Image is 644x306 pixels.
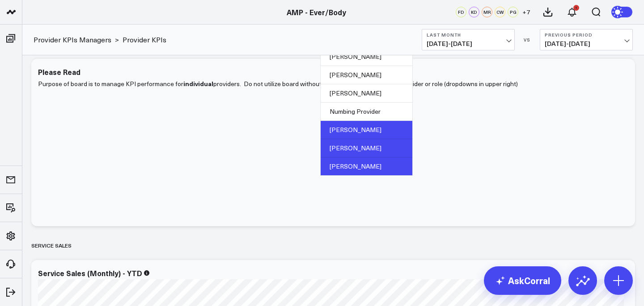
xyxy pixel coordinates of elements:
div: PG [508,7,518,17]
div: [PERSON_NAME] [321,157,412,175]
button: +7 [521,7,531,17]
p: Purpose of board is to manage KPI performance for providers. Do not utilize board without filteri... [38,78,622,90]
b: individual [183,79,213,88]
div: VS [519,37,535,42]
span: [DATE] - [DATE] [545,40,628,47]
div: Please Read [38,67,80,77]
span: + 7 [522,9,530,15]
div: [PERSON_NAME] [321,66,412,84]
div: Numbing Provider [321,103,412,121]
div: Service Sales [31,235,72,256]
a: Provider KPIs Managers [34,35,111,45]
div: Service Sales (Monthly) - YTD [38,268,142,278]
a: Provider KPIs [123,35,166,45]
div: 1 [573,5,579,11]
div: [PERSON_NAME] [321,139,412,157]
div: CW [495,7,505,17]
button: Last Month[DATE]-[DATE] [422,29,515,50]
a: AskCorral [484,266,561,295]
div: FD [456,7,466,17]
div: > [34,35,119,45]
div: MR [482,7,492,17]
span: [DATE] - [DATE] [427,40,510,47]
b: Previous Period [545,32,628,37]
div: KD [469,7,479,17]
div: [PERSON_NAME] [321,121,412,139]
a: AMP - Ever/Body [287,7,346,17]
div: [PERSON_NAME] [321,84,412,103]
button: Previous Period[DATE]-[DATE] [540,29,633,50]
b: Last Month [427,32,510,37]
div: [PERSON_NAME] [321,48,412,66]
